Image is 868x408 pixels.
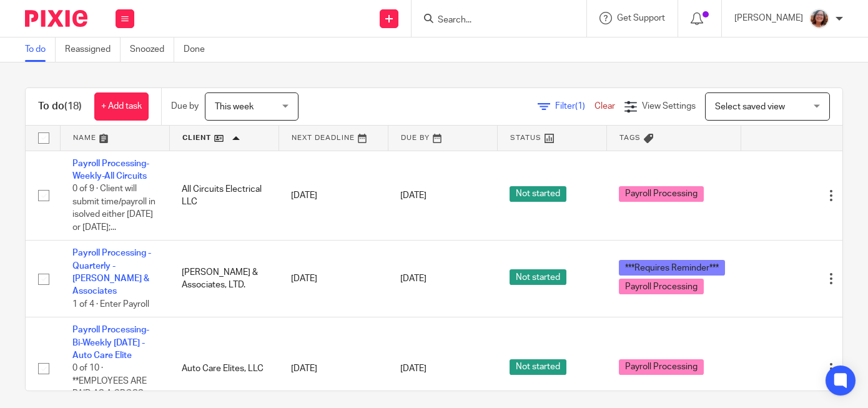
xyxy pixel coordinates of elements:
span: Filter [555,102,594,111]
td: All Circuits Electrical LLC [169,151,279,241]
a: To do [25,37,56,62]
td: [PERSON_NAME] & Associates, LTD. [169,241,279,317]
span: Payroll Processing [619,186,704,202]
span: Not started [510,359,566,375]
span: View Settings [642,102,696,111]
a: Payroll Processing-Weekly-All Circuits [72,159,149,181]
a: Clear [594,102,615,111]
a: Reassigned [65,37,121,62]
a: Payroll Processing-Bi-Weekly [DATE] - Auto Care Elite [72,326,149,360]
a: Done [184,37,214,62]
span: Get Support [617,14,665,22]
img: Pixie [25,10,87,27]
input: Search [436,15,549,26]
span: Not started [510,269,566,285]
span: (18) [64,101,82,111]
p: Due by [171,100,199,112]
span: 0 of 9 · Client will submit time/payroll in isolved either [DATE] or [DATE];... [72,184,155,232]
td: [DATE] [279,241,388,317]
a: + Add task [94,92,149,121]
span: Payroll Processing [619,279,704,294]
span: Not started [510,186,566,202]
span: This week [215,102,254,111]
span: [DATE] [400,364,427,373]
span: Payroll Processing [619,359,704,375]
span: 1 of 4 · Enter Payroll [72,300,149,309]
td: [DATE] [279,151,388,241]
span: Select saved view [715,102,785,111]
span: (1) [575,102,585,111]
p: [PERSON_NAME] [734,12,803,24]
a: Snoozed [130,37,174,62]
a: Payroll Processing - Quarterly - [PERSON_NAME] & Associates [72,249,151,296]
h1: To do [38,100,82,113]
span: [DATE] [400,274,427,283]
span: [DATE] [400,191,427,200]
span: Tags [619,134,641,141]
img: LB%20Reg%20Headshot%208-2-23.jpg [809,9,829,29]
